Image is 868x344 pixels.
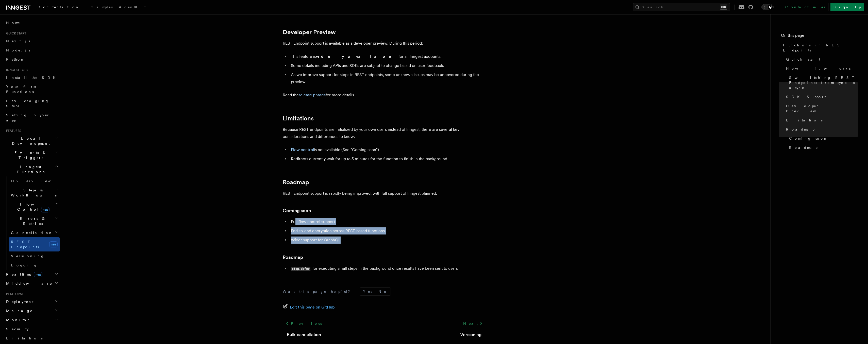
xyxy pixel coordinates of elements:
[4,334,60,343] a: Limitations
[283,254,303,261] a: Roadmap
[4,272,42,277] span: Realtime
[761,4,774,10] button: Toggle dark mode
[283,289,354,294] p: Was this page helpful?
[6,57,25,61] span: Python
[283,126,486,140] p: Because REST endpoints are initialized by your own users instead of Inngest, there are several ke...
[4,73,60,82] a: Install the SDK
[283,179,309,186] a: Roadmap
[782,3,828,11] a: Contact sales
[4,176,60,270] div: Inngest Functions
[9,200,60,214] button: Flow Controlnew
[784,55,858,64] a: Quick start
[6,48,30,52] span: Node.js
[4,279,60,288] button: Middleware
[4,96,60,111] a: Leveraging Steps
[4,308,33,313] span: Manage
[4,324,60,334] a: Security
[35,2,82,14] a: Documentation
[289,155,486,162] li: Redirects currently wait for up to 5 minutes for the function to finish in the background
[789,136,828,141] span: Coming soon
[289,146,486,153] li: is not available (See "Coming soon")
[283,29,336,36] a: Developer Preview
[4,68,28,72] span: Inngest tour
[4,148,60,162] button: Events & Triggers
[283,115,314,122] a: Limitations
[786,103,858,114] span: Developer Preview
[9,237,60,251] a: REST Endpointsnew
[784,116,858,125] a: Limitations
[720,5,727,10] kbd: ⌘K
[375,288,391,295] button: No
[38,5,79,9] span: Documentation
[289,218,486,225] li: Full flow control support
[360,288,375,295] button: Yes
[9,186,60,200] button: Steps & Workflows
[289,265,486,272] li: , for executing small steps in the background once results have been sent to users
[283,92,486,99] p: Read the for more details.
[11,179,63,183] span: Overview
[9,202,56,212] span: Flow Control
[784,92,858,101] a: SDK Support
[9,251,60,261] a: Versioning
[4,317,30,322] span: Monitor
[86,5,113,9] span: Examples
[830,3,864,11] a: Sign Up
[4,150,55,160] span: Events & Triggers
[781,32,858,41] h4: On this page
[82,2,116,14] a: Examples
[6,327,29,331] span: Security
[4,281,52,286] span: Middleware
[460,319,486,328] a: Next
[784,64,858,73] a: How it works
[4,136,55,146] span: Local Development
[4,18,60,27] a: Home
[4,292,23,296] span: Platform
[299,93,326,97] a: release phases
[289,227,486,234] li: End-to-end encryption across REST-based functions
[4,134,60,148] button: Local Development
[784,101,858,116] a: Developer Preview
[6,85,36,94] span: Your first Functions
[4,162,60,176] button: Inngest Functions
[316,54,398,59] strong: widely available
[786,127,814,132] span: Roadmap
[784,125,858,134] a: Roadmap
[787,134,858,143] a: Coming soon
[9,216,55,226] span: Errors & Retries
[6,99,49,108] span: Leveraging Steps
[116,2,149,14] a: AgentKit
[6,336,43,340] span: Limitations
[289,53,486,60] li: This feature is for all Inngest accounts.
[9,228,60,237] button: Cancellation
[789,145,817,150] span: Roadmap
[9,214,60,228] button: Errors & Retries
[283,304,335,311] a: Edit this page on GitHub
[4,299,34,304] span: Deployment
[783,43,858,53] span: Functions in REST Endpoints
[9,188,57,198] span: Steps & Workflows
[9,261,60,270] a: Logging
[291,267,310,271] code: step.defer
[290,304,335,311] span: Edit this page on GitHub
[289,71,486,85] li: As we improve support for steps in REST endpoints, some unknown issues may be uncovered during th...
[283,207,311,214] a: Coming soon
[786,66,850,71] span: How it works
[6,76,59,80] span: Install the SDK
[787,143,858,152] a: Roadmap
[289,62,486,69] li: Some details including APIs and SDKs are subject to change based on user feedback.
[4,31,26,35] span: Quick start
[287,331,321,338] a: Bulk cancellation
[119,5,146,9] span: AgentKit
[460,331,482,338] a: Versioning
[283,190,486,197] p: REST Endpoint support is rapidly being improved, with full support of Inngest planned:
[291,147,314,152] a: Flow control
[6,113,50,122] span: Setting up your app
[9,176,60,186] a: Overview
[6,39,30,43] span: Next.js
[4,270,60,279] button: Realtimenew
[787,73,858,92] a: Switching REST Endpoints from sync to async
[4,306,60,315] button: Manage
[786,118,823,123] span: Limitations
[283,319,325,328] a: Previous
[4,297,60,306] button: Deployment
